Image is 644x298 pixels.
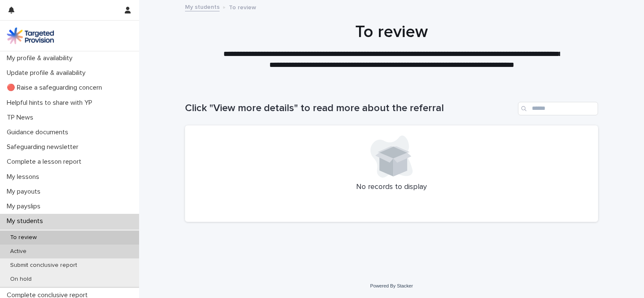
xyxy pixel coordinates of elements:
[3,262,84,269] p: Submit conclusive report
[195,183,588,192] p: No records to display
[3,84,109,92] p: 🔴 Raise a safeguarding concern
[185,2,220,11] a: My students
[3,54,79,62] p: My profile & availability
[3,143,85,151] p: Safeguarding newsletter
[3,202,47,210] p: My payslips
[3,188,47,196] p: My payouts
[185,22,598,42] h1: To review
[3,217,50,225] p: My students
[3,114,40,122] p: TP News
[229,2,256,11] p: To review
[3,248,33,255] p: Active
[518,102,598,115] input: Search
[7,27,54,44] img: M5nRWzHhSzIhMunXDL62
[185,102,515,114] h1: Click "View more details" to read more about the referral
[3,128,75,136] p: Guidance documents
[3,276,38,283] p: On hold
[3,234,43,241] p: To review
[3,158,88,166] p: Complete a lesson report
[3,99,99,107] p: Helpful hints to share with YP
[3,69,92,77] p: Update profile & availability
[3,173,46,181] p: My lessons
[370,283,413,288] a: Powered By Stacker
